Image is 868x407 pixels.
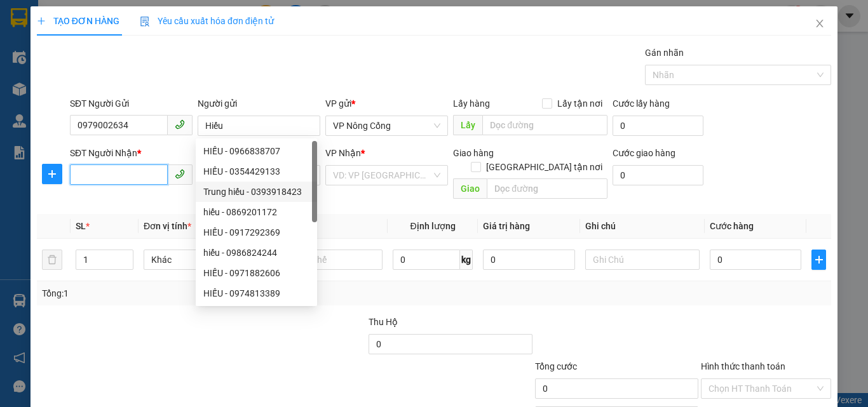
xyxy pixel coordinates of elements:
[552,97,607,110] span: Lấy tận nơi
[42,286,336,300] div: Tổng: 1
[27,10,107,51] strong: CHUYỂN PHÁT NHANH ĐÔNG LÝ
[42,164,62,184] button: plus
[812,255,825,265] span: plus
[815,18,825,29] span: close
[410,221,455,231] span: Định lượng
[203,205,309,219] div: hiếu - 0869201172
[453,115,482,135] span: Lấy
[203,185,309,199] div: Trung hiếu - 0393918423
[613,116,703,136] input: Cước lấy hàng
[108,51,184,65] span: NC1208250104
[483,250,574,270] input: 0
[325,148,361,158] span: VP Nhận
[70,146,193,160] div: SĐT Người Nhận
[325,97,448,110] div: VP gửi
[613,98,670,109] label: Cước lấy hàng
[151,250,250,269] span: Khác
[196,141,317,161] div: HIẾU - 0966838707
[585,250,700,270] input: Ghi Chú
[32,70,101,97] strong: PHIẾU BIÊN NHẬN
[196,243,317,263] div: hiếu - 0986824244
[44,54,86,67] span: SĐT XE
[144,221,191,231] span: Đơn vị tính
[42,250,62,270] button: delete
[76,221,86,231] span: SL
[140,17,150,27] img: icon
[333,116,440,135] span: VP Nông Cống
[701,361,785,371] label: Hình thức thanh toán
[482,115,607,135] input: Dọc đường
[198,97,320,110] div: Người gửi
[196,161,317,182] div: HIẾU - 0354429133
[203,225,309,239] div: HIẾU - 0917292369
[203,246,309,260] div: hiếu - 0986824244
[453,178,487,199] span: Giao
[481,160,607,174] span: [GEOGRAPHIC_DATA] tận nơi
[453,98,490,109] span: Lấy hàng
[196,283,317,304] div: HIẾU - 0974813389
[580,214,705,239] th: Ghi chú
[70,97,193,110] div: SĐT Người Gửi
[203,144,309,158] div: HIẾU - 0966838707
[37,17,46,25] span: plus
[37,16,119,26] span: TẠO ĐƠN HÀNG
[196,182,317,202] div: Trung hiếu - 0393918423
[811,250,826,270] button: plus
[613,165,703,185] input: Cước giao hàng
[6,37,25,81] img: logo
[175,169,185,179] span: phone
[43,169,62,179] span: plus
[802,6,837,42] button: Close
[483,221,530,231] span: Giá trị hàng
[645,48,684,58] label: Gán nhãn
[203,266,309,280] div: HIẾU - 0971882606
[369,317,398,327] span: Thu Hộ
[203,286,309,300] div: HIẾU - 0974813389
[613,148,675,158] label: Cước giao hàng
[175,119,185,130] span: phone
[196,263,317,283] div: HIẾU - 0971882606
[460,250,473,270] span: kg
[487,178,607,199] input: Dọc đường
[453,148,494,158] span: Giao hàng
[710,221,754,231] span: Cước hàng
[203,164,309,178] div: HIẾU - 0354429133
[196,202,317,222] div: hiếu - 0869201172
[268,250,383,270] input: VD: Bàn, Ghế
[140,16,274,26] span: Yêu cầu xuất hóa đơn điện tử
[535,361,577,371] span: Tổng cước
[196,222,317,243] div: HIẾU - 0917292369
